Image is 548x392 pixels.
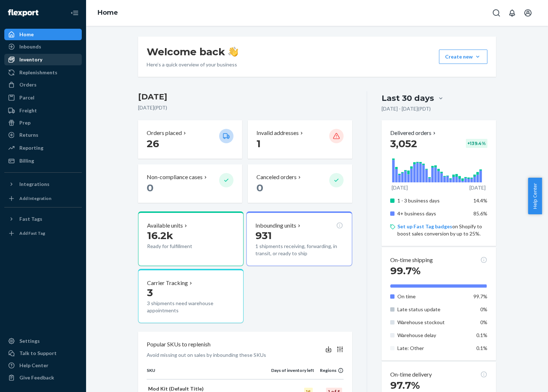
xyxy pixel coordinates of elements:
[397,223,452,229] a: Set up Fast Tag badges
[147,279,188,287] p: Carrier Tracking
[92,3,124,23] ol: breadcrumbs
[390,379,420,391] span: 97.7%
[8,9,38,17] img: Flexport logo
[397,223,487,237] p: on Shopify to boost sales conversion by up to 25%.
[255,221,296,230] p: Inbounding units
[397,197,468,204] p: 1 - 3 business days
[397,319,468,326] p: Warehouse stockout
[476,332,487,338] span: 0.1%
[314,367,344,373] div: Regions
[138,164,242,203] button: Non-compliance cases 0
[4,347,82,359] button: Talk to Support
[147,129,182,137] p: Orders placed
[138,104,352,111] p: [DATE] ( PDT )
[19,374,54,381] div: Give Feedback
[439,50,487,64] button: Create new
[138,269,244,323] button: Carrier Tracking33 shipments need warehouse appointments
[255,243,343,257] p: 1 shipments receiving, forwarding, in transit, or ready to ship
[4,117,82,129] a: Prep
[271,367,314,379] th: Days of inventory left
[19,131,38,139] div: Returns
[19,119,30,126] div: Prep
[246,211,352,266] button: Inbounding units9311 shipments receiving, forwarding, in transit, or ready to ship
[390,129,437,137] button: Delivered orders
[256,137,261,150] span: 1
[19,337,40,345] div: Settings
[19,94,34,101] div: Parcel
[19,43,41,50] div: Inbounds
[4,155,82,167] a: Billing
[390,370,432,379] p: On-time delivery
[4,372,82,383] button: Give Feedback
[147,173,203,181] p: Non-compliance cases
[256,173,297,181] p: Canceled orders
[480,319,487,325] span: 0%
[397,345,468,352] p: Late: Other
[147,351,266,359] p: Avoid missing out on sales by inbounding these SKUs
[248,164,352,203] button: Canceled orders 0
[4,178,82,190] button: Integrations
[4,54,82,65] a: Inventory
[19,157,34,164] div: Billing
[19,350,57,357] div: Talk to Support
[4,335,82,347] a: Settings
[489,6,504,20] button: Open Search Box
[473,210,487,216] span: 85.6%
[521,6,535,20] button: Open account menu
[528,178,542,214] button: Help Center
[4,67,82,78] a: Replenishments
[256,129,299,137] p: Invalid addresses
[390,256,433,264] p: On-time shipping
[4,213,82,225] button: Fast Tags
[138,91,352,103] h3: [DATE]
[256,182,263,194] span: 0
[397,210,468,217] p: 4+ business days
[4,105,82,116] a: Freight
[397,306,468,313] p: Late status update
[147,182,153,194] span: 0
[138,120,242,159] button: Orders placed 26
[469,184,486,191] p: [DATE]
[480,306,487,312] span: 0%
[397,332,468,339] p: Warehouse delay
[19,230,45,236] div: Add Fast Tag
[248,120,352,159] button: Invalid addresses 1
[147,243,213,250] p: Ready for fulfillment
[390,137,417,150] span: 3,052
[382,105,431,112] p: [DATE] - [DATE] ( PDT )
[4,360,82,371] a: Help Center
[476,345,487,351] span: 0.1%
[505,6,519,20] button: Open notifications
[147,286,153,299] span: 3
[147,61,238,68] p: Here’s a quick overview of your business
[473,197,487,204] span: 14.4%
[147,221,183,230] p: Available units
[228,47,238,57] img: hand-wave emoji
[466,139,487,148] div: + 139.4 %
[4,228,82,239] a: Add Fast Tag
[19,144,43,151] div: Reporting
[4,79,82,90] a: Orders
[4,41,82,52] a: Inbounds
[390,265,421,277] span: 99.7%
[382,93,434,104] div: Last 30 days
[147,340,211,349] p: Popular SKUs to replenish
[19,107,37,114] div: Freight
[397,293,468,300] p: On time
[4,142,82,154] a: Reporting
[4,92,82,103] a: Parcel
[473,293,487,299] span: 99.7%
[98,9,118,17] a: Home
[147,229,173,242] span: 16.2k
[4,29,82,40] a: Home
[138,211,244,266] button: Available units16.2kReady for fulfillment
[16,5,30,11] span: Chat
[147,137,159,150] span: 26
[19,362,48,369] div: Help Center
[19,81,37,88] div: Orders
[4,129,82,141] a: Returns
[19,56,42,63] div: Inventory
[255,229,272,242] span: 931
